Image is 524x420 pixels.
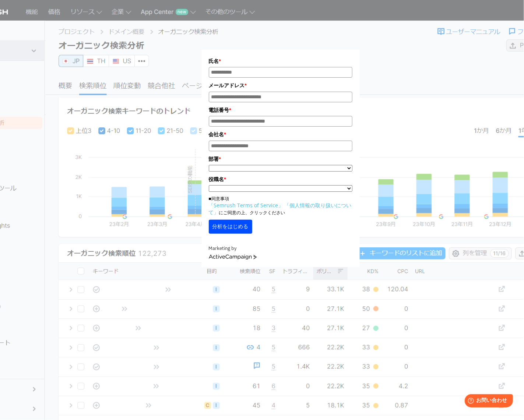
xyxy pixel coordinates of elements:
label: 部署 [209,155,352,163]
label: 役職名 [209,175,352,183]
p: ■同意事項 にご同意の上、クリックください [209,195,352,216]
div: Marketing by [209,245,352,253]
iframe: Help widget launcher [458,391,516,412]
a: 「Semrush Terms of Service」 [209,202,284,209]
a: 「個人情報の取り扱いについて」 [209,202,352,216]
label: 氏名 [209,57,352,65]
label: メールアドレス [209,81,352,89]
label: 会社名 [209,130,352,138]
label: 電話番号 [209,106,352,114]
button: 分析をはじめる [209,220,252,234]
